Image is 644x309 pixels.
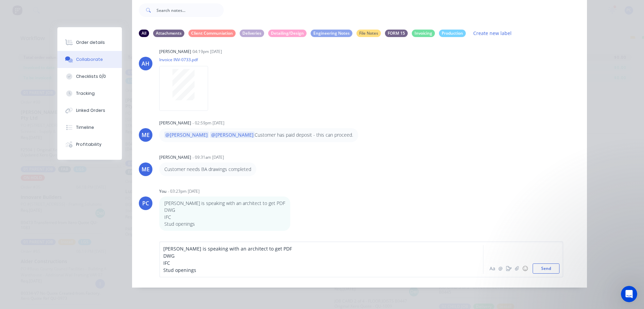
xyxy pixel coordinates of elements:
[7,147,129,186] div: New featureImprovementFactory Weekly Updates - [DATE]Hey, Factory pro there👋
[39,229,63,234] span: Messages
[78,229,91,234] span: News
[356,30,381,37] div: File Notes
[168,188,200,194] div: - 03:23pm [DATE]
[159,57,215,63] p: Invoice INV-0733.pdf
[14,125,122,139] button: Share it with us
[34,212,68,239] button: Messages
[192,49,222,55] div: 04:19pm [DATE]
[159,120,191,126] div: [PERSON_NAME]
[14,153,47,160] div: New feature
[76,124,94,131] div: Timeline
[210,132,255,138] span: @[PERSON_NAME]
[14,86,113,93] div: Send us a message
[164,207,285,213] p: DWG
[240,30,264,37] div: Deliveries
[57,102,122,119] button: Linked Orders
[142,199,149,207] div: PC
[188,30,236,37] div: Client Communiation
[439,30,466,37] div: Production
[14,173,110,180] div: Hey, Factory pro there👋
[533,263,559,274] button: Send
[7,80,129,106] div: Send us a messageWe typically reply in under 10 minutes
[153,30,184,37] div: Attachments
[159,154,191,160] div: [PERSON_NAME]
[14,13,54,24] img: logo
[57,136,122,153] button: Profitability
[142,165,150,173] div: ME
[57,34,122,51] button: Order details
[76,141,102,148] div: Profitability
[14,93,113,100] div: We typically reply in under 10 minutes
[163,267,196,273] span: Stud openings
[14,60,122,71] p: How can we help?
[192,154,224,160] div: - 09:31am [DATE]
[139,30,149,37] div: All
[164,214,285,221] p: IFC
[102,212,136,239] button: Help
[497,264,505,273] button: @
[159,188,166,194] div: You
[489,264,497,273] button: Aa
[164,132,353,138] p: Customer has paid deposit - this can proceed.
[76,39,105,46] div: Order details
[311,30,352,37] div: Engineering Notes
[164,132,209,138] span: @[PERSON_NAME]
[14,195,122,202] h2: Factory Feature Walkthroughs
[164,221,285,227] p: Stud openings
[57,68,122,85] button: Checklists 0/0
[14,165,110,172] div: Factory Weekly Updates - [DATE]
[157,3,224,17] input: Search notes...
[57,85,122,102] button: Tracking
[192,120,224,126] div: - 02:59pm [DATE]
[159,49,191,55] div: [PERSON_NAME]
[385,30,408,37] div: FORM 15
[76,107,105,114] div: Linked Orders
[9,229,24,234] span: Home
[142,59,149,68] div: AH
[268,30,307,37] div: Detailing/Design
[412,30,435,37] div: Invoicing
[470,29,515,38] button: Create new label
[50,153,86,160] div: Improvement
[14,115,122,122] h2: Have an idea or feature request?
[113,229,124,234] span: Help
[68,212,102,239] button: News
[117,11,129,23] div: Close
[521,264,529,273] button: ☺
[14,48,122,60] p: Hi [PERSON_NAME]
[76,56,103,63] div: Collaborate
[164,166,251,173] p: Customer needs BA drawings completed
[76,73,106,80] div: Checklists 0/0
[163,253,174,259] span: DWG
[57,119,122,136] button: Timeline
[164,200,285,207] p: [PERSON_NAME] is speaking with an architect to get PDF
[76,90,95,97] div: Tracking
[621,286,637,302] iframe: Intercom live chat
[163,245,292,252] span: [PERSON_NAME] is speaking with an architect to get PDF
[163,260,170,266] span: IFC
[57,51,122,68] button: Collaborate
[142,131,150,139] div: ME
